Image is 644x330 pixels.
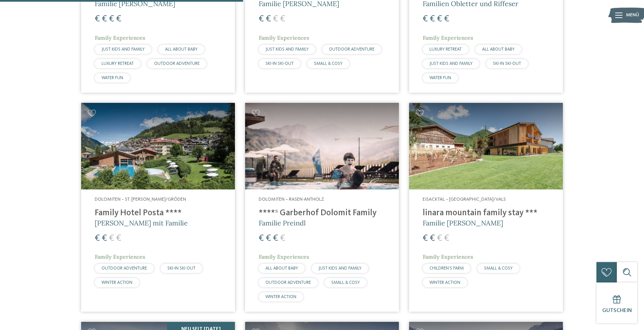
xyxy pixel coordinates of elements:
span: JUST KIDS AND FAMILY [318,266,362,271]
span: € [259,15,264,23]
span: € [259,234,264,243]
span: € [444,15,449,23]
img: Familienhotels gesucht? Hier findet ihr die besten! [81,103,235,189]
span: ALL ABOUT BABY [482,47,515,52]
span: [PERSON_NAME] mit Familie [95,219,188,227]
span: Dolomiten – Rasen-Antholz [259,197,324,202]
span: Family Experiences [95,34,145,41]
span: WINTER ACTION [265,295,296,299]
span: SKI-IN SKI-OUT [493,61,521,66]
span: € [109,15,114,23]
span: Gutschein [602,308,632,313]
h4: Family Hotel Posta **** [95,208,221,218]
span: € [102,234,107,243]
span: SMALL & COSY [331,280,360,285]
a: Familienhotels gesucht? Hier findet ihr die besten! Dolomiten – St. [PERSON_NAME]/Gröden Family H... [81,103,235,312]
span: SMALL & COSY [314,61,343,66]
span: Familie [PERSON_NAME] [423,219,503,227]
span: Dolomiten – St. [PERSON_NAME]/Gröden [95,197,186,202]
span: LUXURY RETREAT [102,61,134,66]
span: € [430,15,435,23]
span: € [102,15,107,23]
span: Family Experiences [423,253,473,260]
span: € [280,234,285,243]
a: Gutschein [596,282,637,323]
span: € [95,15,100,23]
span: € [423,15,428,23]
a: Familienhotels gesucht? Hier findet ihr die besten! Dolomiten – Rasen-Antholz ****ˢ Garberhof Dol... [245,103,399,312]
span: CHILDREN’S FARM [429,266,464,271]
span: Family Experiences [423,34,473,41]
span: € [273,234,278,243]
span: WINTER ACTION [429,280,460,285]
img: Familienhotels gesucht? Hier findet ihr die besten! [409,103,563,189]
span: SKI-IN SKI-OUT [167,266,196,271]
span: € [437,234,442,243]
span: Family Experiences [95,253,145,260]
span: € [116,234,121,243]
span: WATER FUN [102,76,123,80]
span: € [437,15,442,23]
span: SKI-IN SKI-OUT [265,61,294,66]
span: Familie Preindl [259,219,306,227]
span: € [423,234,428,243]
span: € [266,15,271,23]
span: WATER FUN [429,76,451,80]
span: € [116,15,121,23]
h4: linara mountain family stay *** [423,208,549,218]
span: € [444,234,449,243]
span: € [280,15,285,23]
span: ALL ABOUT BABY [165,47,198,52]
span: € [273,15,278,23]
span: JUST KIDS AND FAMILY [429,61,473,66]
span: ALL ABOUT BABY [265,266,298,271]
span: LUXURY RETREAT [429,47,462,52]
span: € [266,234,271,243]
span: WINTER ACTION [102,280,132,285]
span: € [109,234,114,243]
a: Familienhotels gesucht? Hier findet ihr die besten! Eisacktal – [GEOGRAPHIC_DATA]/Vals linara mou... [409,103,563,312]
span: Eisacktal – [GEOGRAPHIC_DATA]/Vals [423,197,506,202]
span: € [95,234,100,243]
span: Family Experiences [259,34,309,41]
span: JUST KIDS AND FAMILY [265,47,309,52]
span: OUTDOOR ADVENTURE [154,61,200,66]
span: OUTDOOR ADVENTURE [329,47,374,52]
span: JUST KIDS AND FAMILY [102,47,145,52]
img: Familienhotels gesucht? Hier findet ihr die besten! [245,103,399,189]
span: OUTDOOR ADVENTURE [102,266,147,271]
span: € [430,234,435,243]
span: SMALL & COSY [484,266,513,271]
span: OUTDOOR ADVENTURE [265,280,311,285]
h4: ****ˢ Garberhof Dolomit Family [259,208,385,218]
span: Family Experiences [259,253,309,260]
